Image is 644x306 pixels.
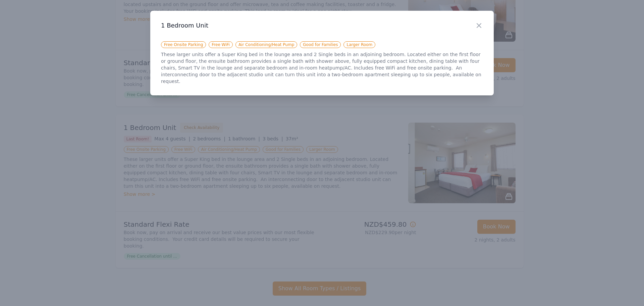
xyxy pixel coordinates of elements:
[161,51,483,85] p: These larger units offer a Super King bed in the lounge area and 2 Single beds in an adjoining be...
[161,41,206,48] span: Free Onsite Parking
[209,41,233,48] span: Free WiFi
[300,41,341,48] span: Good for Families
[235,41,297,48] span: Air Conditioning/Heat Pump
[161,21,483,30] h3: 1 Bedroom Unit
[343,41,375,48] span: Larger Room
